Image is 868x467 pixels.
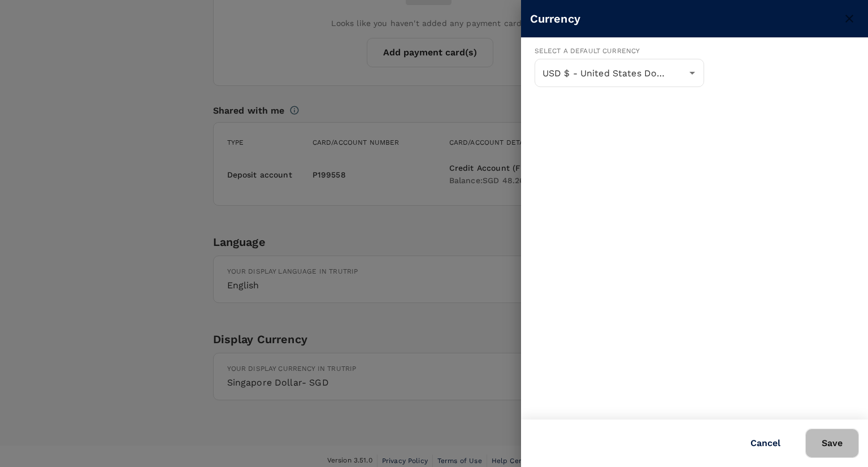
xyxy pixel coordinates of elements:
[735,429,796,457] button: Cancel
[530,10,840,28] div: Currency
[840,9,859,28] button: close
[535,47,640,55] span: Select a default currency
[684,65,700,81] button: Open
[805,429,859,458] button: Save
